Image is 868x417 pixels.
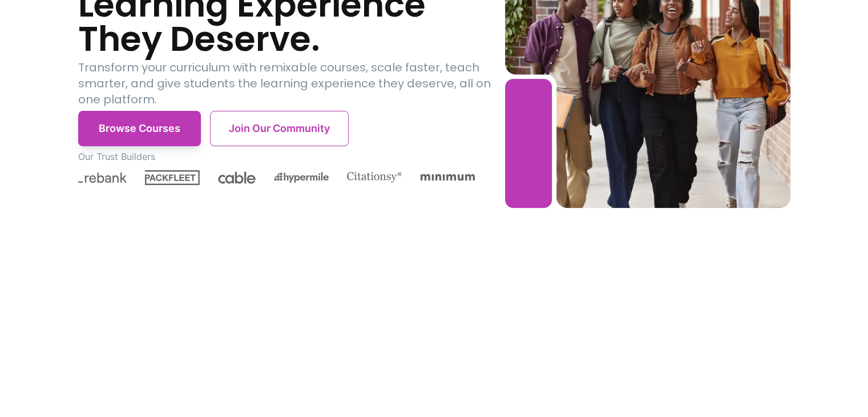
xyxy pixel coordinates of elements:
[218,171,256,184] img: Cable
[145,170,200,185] img: Packfleet
[78,150,506,163] p: Our Trust Builders
[274,172,329,183] img: Hypermile
[347,172,402,183] img: Citationsy
[78,173,127,183] img: Rebank
[78,59,506,107] p: Transform your curriculum with remixable courses, scale faster, teach smarter, and give students ...
[420,174,475,181] img: Minimum
[78,111,201,146] button: Browse Courses
[210,111,349,146] button: Join Our Community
